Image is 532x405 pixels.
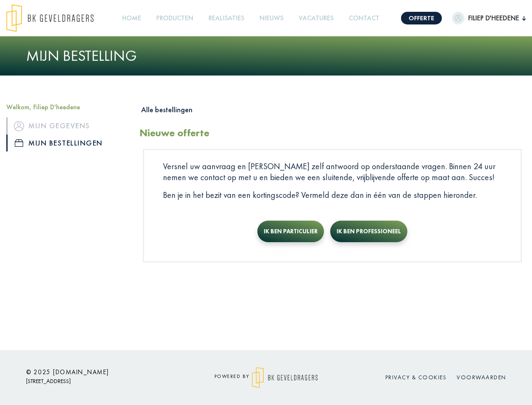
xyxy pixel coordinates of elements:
[457,373,506,381] a: Voorwaarden
[385,373,447,381] a: Privacy & cookies
[163,189,502,200] p: Ben je in het bezit van een kortingscode? Vermeld deze dan in één van de stappen hieronder.
[15,139,23,147] img: icon
[139,127,209,139] h2: Nieuwe offerte
[190,367,342,388] div: powered by
[139,103,192,116] button: Alle bestellingen
[153,9,197,28] a: Producten
[257,221,324,242] button: Ik ben particulier
[6,4,94,32] img: logo
[26,47,506,65] h1: Mijn bestelling
[26,376,178,386] p: [STREET_ADDRESS]
[119,9,144,28] a: Home
[6,135,127,151] a: iconMijn bestellingen
[330,221,407,242] button: Ik ben professioneel
[465,13,522,23] span: Filiep D'heedene
[452,12,465,24] img: dummypic.png
[256,9,287,28] a: Nieuws
[401,12,442,24] a: Offerte
[345,9,383,28] a: Contact
[14,121,24,131] img: icon
[26,368,178,376] h6: © 2025 [DOMAIN_NAME]
[6,103,127,111] h5: Welkom, Filiep D'heedene
[452,12,526,24] button: Filiep D'heedene
[205,9,248,28] a: Realisaties
[295,9,337,28] a: Vacatures
[6,117,127,134] a: iconMijn gegevens
[252,367,318,388] img: logo
[163,161,502,183] p: Versnel uw aanvraag en [PERSON_NAME] zelf antwoord op onderstaande vragen. Binnen 24 uur nemen we...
